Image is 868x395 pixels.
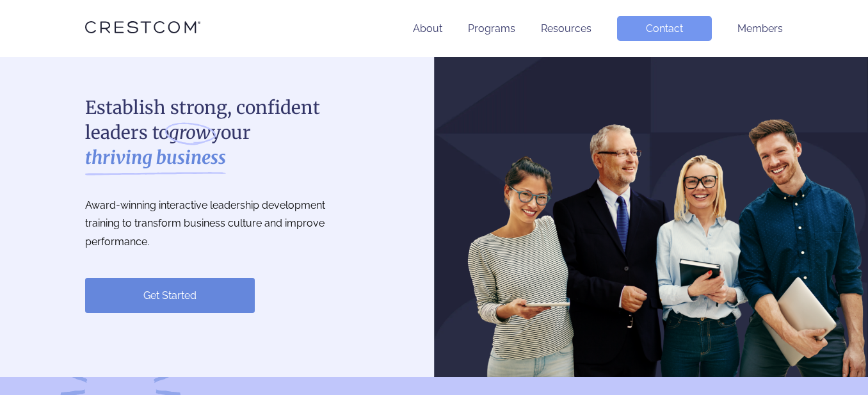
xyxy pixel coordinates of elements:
i: grow [169,120,211,145]
a: About [413,22,442,35]
h1: Establish strong, confident leaders to your [85,95,354,171]
strong: thriving business [85,145,226,170]
a: Resources [541,22,591,35]
p: Award-winning interactive leadership development training to transform business culture and impro... [85,197,354,252]
a: Programs [468,22,515,35]
a: Get Started [85,278,255,313]
a: Members [737,22,783,35]
a: Contact [617,16,712,41]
